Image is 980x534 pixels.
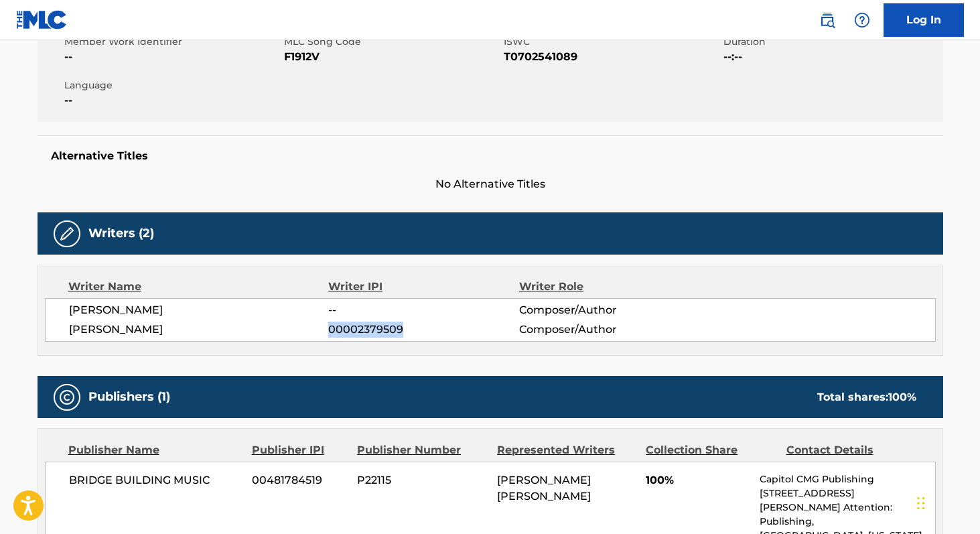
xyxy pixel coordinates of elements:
div: Writer IPI [328,279,519,295]
div: Drag [917,483,925,523]
img: Publishers [59,389,75,405]
a: Public Search [814,7,841,34]
a: Log In [884,3,964,37]
div: Help [849,7,876,34]
img: help [854,12,870,28]
span: [PERSON_NAME] [69,302,329,318]
span: 100% [646,472,750,488]
span: F1912V [284,49,500,65]
span: Composer/Author [519,322,693,338]
span: ISWC [504,35,720,49]
span: --:-- [723,49,940,65]
span: P22115 [357,472,487,488]
span: T0702541089 [504,49,720,65]
div: Publisher Name [68,442,242,458]
span: BRIDGE BUILDING MUSIC [69,472,242,488]
span: Duration [723,35,940,49]
div: Contact Details [786,442,916,458]
span: -- [64,49,281,65]
div: Writer Role [519,279,693,295]
span: Composer/Author [519,302,693,318]
img: Writers [59,226,75,242]
div: Publisher IPI [252,442,347,458]
span: 00002379509 [328,322,518,338]
span: -- [328,302,518,318]
div: Writer Name [68,279,329,295]
iframe: Chat Widget [913,470,980,534]
span: Member Work Identifier [64,35,281,49]
div: Publisher Number [357,442,487,458]
p: Capitol CMG Publishing [760,472,934,486]
span: MLC Song Code [284,35,500,49]
span: [PERSON_NAME] [69,322,329,338]
h5: Writers (2) [88,226,154,241]
h5: Publishers (1) [88,389,170,405]
span: [PERSON_NAME] [PERSON_NAME] [497,474,591,503]
div: Total shares: [817,389,916,405]
img: MLC Logo [16,10,68,29]
span: Language [64,78,281,92]
span: 100 % [888,391,916,403]
p: [STREET_ADDRESS][PERSON_NAME] Attention: Publishing, [760,486,934,529]
span: 00481784519 [252,472,347,488]
div: Collection Share [646,442,776,458]
img: search [819,12,835,28]
div: Represented Writers [497,442,636,458]
h5: Alternative Titles [51,149,930,163]
span: -- [64,92,281,109]
span: No Alternative Titles [38,176,943,192]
